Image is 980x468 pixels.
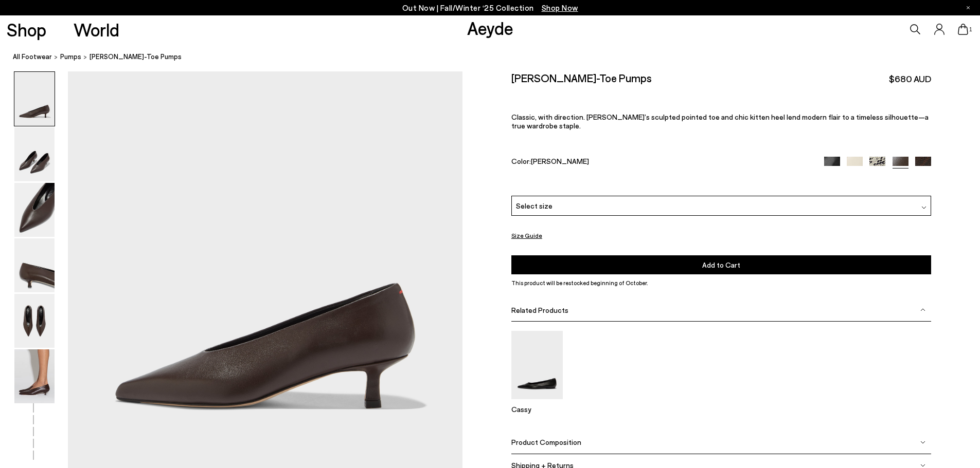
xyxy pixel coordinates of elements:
a: pumps [60,51,81,62]
img: svg%3E [920,440,925,445]
button: Size Guide [511,229,542,242]
button: Add to Cart [511,255,931,274]
a: All Footwear [13,51,52,62]
span: 1 [968,27,973,32]
img: Clara Pointed-Toe Pumps - Image 2 [14,127,55,181]
img: svg%3E [920,307,925,312]
span: Related Products [511,306,568,314]
img: Clara Pointed-Toe Pumps - Image 4 [14,238,55,292]
p: Out Now | Fall/Winter ‘25 Collection [402,2,578,14]
img: Clara Pointed-Toe Pumps - Image 3 [14,183,55,237]
h2: [PERSON_NAME]-Toe Pumps [511,71,652,84]
span: Add to Cart [702,260,740,269]
span: $680 AUD [889,72,931,85]
img: svg%3E [920,463,925,468]
a: World [74,21,119,39]
img: Clara Pointed-Toe Pumps - Image 5 [14,294,55,348]
span: Navigate to /collections/new-in [542,3,578,12]
a: Cassy Pointed-Toe Flats Cassy [511,392,563,414]
nav: breadcrumb [13,43,980,71]
a: Shop [7,21,46,39]
img: Cassy Pointed-Toe Flats [511,331,563,399]
span: Product Composition [511,438,581,446]
p: This product will be restocked beginning of October. [511,278,931,288]
p: Cassy [511,405,563,414]
span: Select size [516,200,553,211]
img: Clara Pointed-Toe Pumps - Image 6 [14,349,55,403]
a: 1 [958,24,968,35]
div: Color: [511,157,811,169]
span: [PERSON_NAME]-Toe Pumps [90,51,182,62]
span: [PERSON_NAME] [531,157,589,165]
img: Clara Pointed-Toe Pumps - Image 1 [14,72,55,126]
img: svg%3E [921,205,926,210]
p: Classic, with direction. [PERSON_NAME]’s sculpted pointed toe and chic kitten heel lend modern fl... [511,113,931,130]
a: Aeyde [467,17,513,39]
span: pumps [60,52,81,61]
